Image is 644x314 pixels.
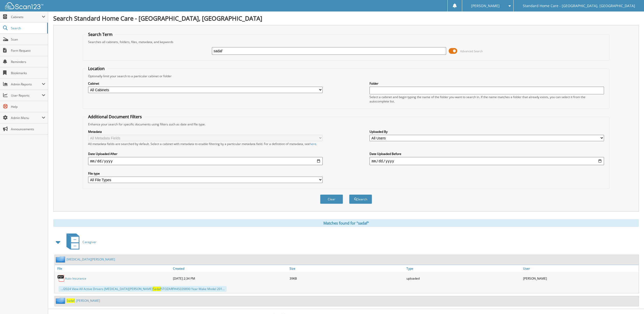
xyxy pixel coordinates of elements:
[59,286,227,292] div: .../2024 View All Active Drivers [MEDICAL_DATA][PERSON_NAME] STOZARFH4S039890 Year Make Model 201...
[11,26,45,30] span: Search
[86,32,115,37] legend: Search Term
[405,273,522,283] div: uploaded
[369,152,604,156] label: Date Uploaded Before
[83,240,97,244] span: Caregiver
[11,82,42,86] span: Admin Reports
[88,152,323,156] label: Date Uploaded After
[11,104,45,109] span: Help
[5,2,43,9] img: scan123-logo-white.svg
[56,297,66,304] img: folder2.png
[57,274,65,282] img: PDF.png
[11,127,45,131] span: Announcements
[172,273,289,283] div: [DATE] 2:34 PM
[88,129,323,134] label: Metadata
[369,157,604,165] input: end
[288,273,405,283] div: 39KB
[88,81,323,86] label: Cabinet
[11,116,42,120] span: Admin Menu
[56,256,66,263] img: folder2.png
[405,265,522,272] a: Type
[11,93,42,98] span: User Reports
[369,129,604,134] label: Uploaded By
[86,66,107,71] legend: Location
[369,81,604,86] label: Folder
[53,219,639,227] div: Matches found for "sadaf"
[66,298,100,303] a: Sadaf, [PERSON_NAME]
[288,265,405,272] a: Size
[11,15,42,19] span: Cabinets
[53,14,639,22] h1: Search Standard Home Care - [GEOGRAPHIC_DATA], [GEOGRAPHIC_DATA]
[369,95,604,103] div: Select a cabinet and begin typing the name of the folder you want to search in. If the name match...
[522,273,639,283] div: [PERSON_NAME]
[11,37,45,42] span: Scan
[153,287,161,291] span: Sadaf
[55,265,172,272] a: File
[88,142,323,146] div: All metadata fields are searched by default. Select a cabinet with metadata to enable filtering b...
[86,40,607,44] div: Searches all cabinets, folders, files, metadata, and keywords
[172,265,289,272] a: Created
[63,232,97,252] a: Caregiver
[349,194,372,204] button: Search
[86,122,607,126] div: Enhance your search for specific documents using filters such as date and file type.
[320,194,343,204] button: Clear
[460,49,483,53] span: Advanced Search
[65,276,86,281] a: Auto Insurance
[11,48,45,53] span: Form Request
[88,157,323,165] input: start
[86,114,144,120] legend: Additional Document Filters
[11,60,45,64] span: Reminders
[66,257,115,261] a: [MEDICAL_DATA][PERSON_NAME]
[522,265,639,272] a: User
[88,171,323,176] label: File type
[86,74,607,78] div: Optionally limit your search to a particular cabinet or folder
[66,298,75,303] span: Sadaf
[11,71,45,75] span: Bookmarks
[310,142,316,146] a: here
[471,4,500,7] span: [PERSON_NAME]
[523,4,635,7] span: Standard Home Care - [GEOGRAPHIC_DATA], [GEOGRAPHIC_DATA]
